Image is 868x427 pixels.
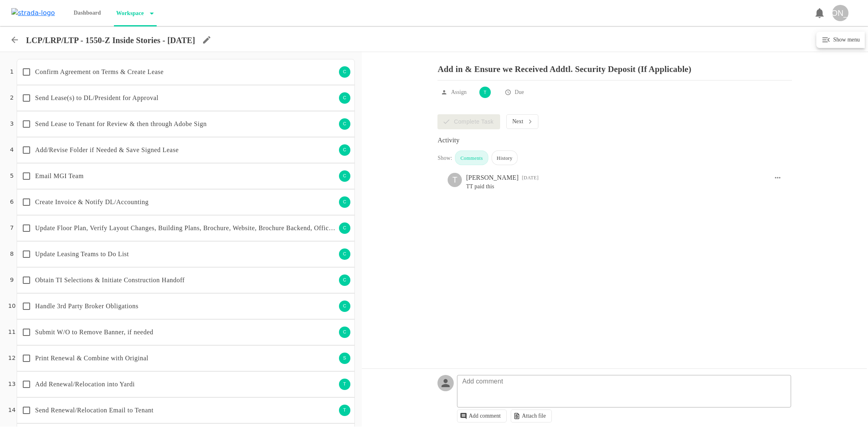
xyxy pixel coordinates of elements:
p: 3 [10,120,14,129]
div: [PERSON_NAME] [832,5,848,21]
pre: TT paid this [466,183,782,191]
p: Send Renewal/Relocation Email to Tenant [35,405,336,415]
p: 2 [10,94,14,102]
p: Update Leasing Teams to Do List [35,249,336,259]
div: C [338,65,351,78]
p: 9 [10,276,14,285]
p: 11 [8,328,15,337]
div: C [338,300,351,313]
div: C [338,196,351,209]
div: Activity [437,135,792,145]
p: 1 [10,68,14,76]
p: Email MGI Team [35,171,336,181]
p: Submit W/O to Remove Banner, if needed [35,327,336,337]
p: Handle 3rd Party Broker Obligations [35,301,336,311]
div: History [492,150,518,165]
p: Add comment [469,413,501,419]
div: C [338,170,351,183]
p: Update Floor Plan, Verify Layout Changes, Building Plans, Brochure, Website, Brochure Backend, Of... [35,223,336,233]
div: C [338,144,351,157]
p: 6 [10,198,14,207]
img: strada-logo [11,8,55,18]
p: Print Renewal & Combine with Original [35,353,336,363]
p: Create Invoice & Notify DL/Accounting [35,197,336,207]
div: Show: [437,154,452,165]
p: Obtain TI Selections & Initiate Construction Handoff [35,275,336,285]
p: 14 [8,406,15,415]
p: Add Renewal/Relocation into Yardi [35,379,336,389]
h6: Show menu [831,35,860,45]
p: Workspace [114,5,144,22]
p: LCP/LRP/LTP - 1550-Z Inside Stories - [DATE] [26,35,195,45]
div: C [338,326,351,339]
p: Attach file [522,413,546,419]
p: 13 [8,380,15,389]
div: C [338,118,351,131]
p: 12 [8,354,15,363]
div: T [448,173,462,187]
div: C [338,91,351,105]
div: S [338,352,351,365]
div: C [338,222,351,235]
div: T [479,86,492,99]
p: 8 [10,250,14,259]
div: T [338,404,351,417]
p: Assign [451,88,466,96]
div: T [338,378,351,391]
p: Confirm Agreement on Terms & Create Lease [35,67,336,77]
div: C [338,248,351,261]
p: Add in & Ensure we Received Addtl. Security Deposit (If Applicable) [437,58,792,74]
div: 12:20 PM [522,173,538,183]
button: [PERSON_NAME] [829,2,852,24]
p: Next [512,118,523,125]
p: Add/Revise Folder if Needed & Save Signed Lease [35,145,336,155]
p: Send Lease to Tenant for Review & then through Adobe Sign [35,119,336,129]
p: 4 [10,146,14,155]
p: 10 [8,302,15,311]
p: 7 [10,224,14,233]
div: [PERSON_NAME] [466,173,518,183]
p: Dashboard [71,5,103,21]
p: Due [515,88,524,96]
div: C [338,274,351,287]
p: Add comment [458,377,507,386]
p: 5 [10,172,14,181]
p: Send Lease(s) to DL/President for Approval [35,93,336,103]
div: Comments [455,150,488,165]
